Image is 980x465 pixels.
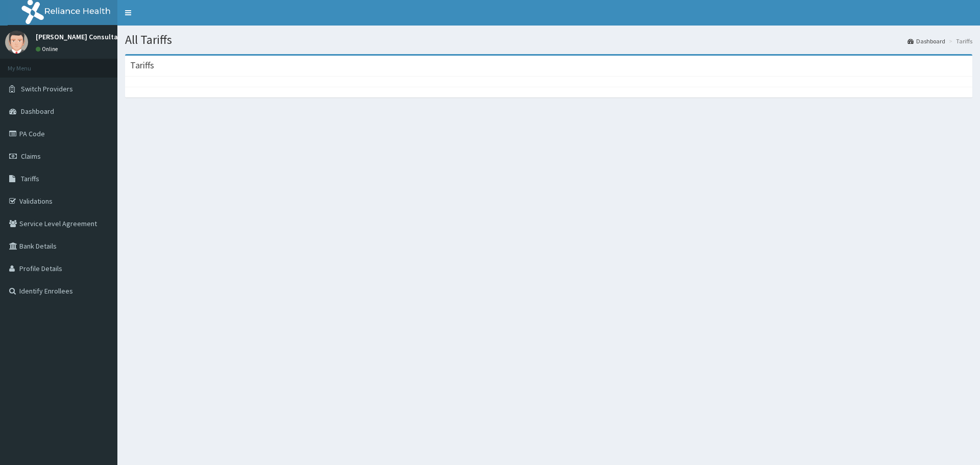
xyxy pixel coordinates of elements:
[36,45,60,53] a: Online
[21,84,73,93] span: Switch Providers
[21,174,39,183] span: Tariffs
[908,37,945,45] a: Dashboard
[21,107,54,116] span: Dashboard
[125,33,972,46] h1: All Tariffs
[946,37,972,45] li: Tariffs
[21,152,41,161] span: Claims
[36,33,129,40] p: [PERSON_NAME] Consultants
[130,61,154,70] h3: Tariffs
[5,31,28,54] img: User Image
